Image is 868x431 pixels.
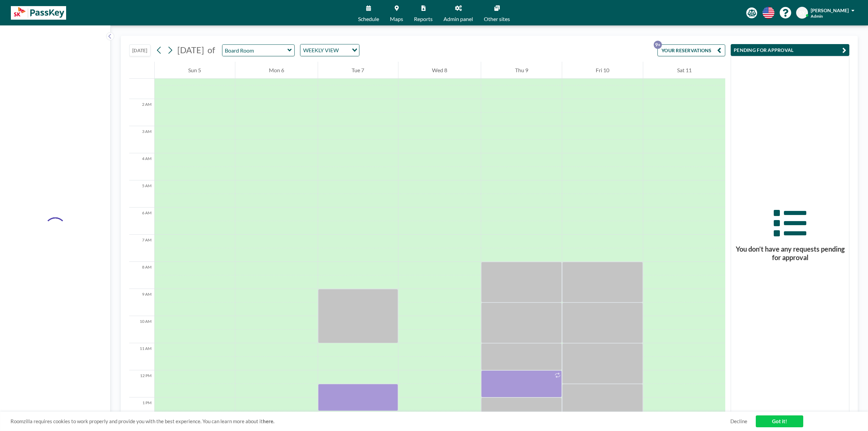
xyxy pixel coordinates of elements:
[390,16,403,22] span: Maps
[129,343,154,370] div: 11 AM
[222,45,288,56] input: Board Room
[799,10,805,16] span: SY
[129,208,154,235] div: 6 AM
[730,418,747,425] a: Decline
[811,14,823,19] span: Admin
[318,62,398,79] div: Tue 7
[129,235,154,262] div: 7 AM
[341,46,348,55] input: Search for option
[129,262,154,289] div: 8 AM
[129,72,154,99] div: 1 AM
[398,62,481,79] div: Wed 8
[484,16,510,22] span: Other sites
[235,62,318,79] div: Mon 6
[11,6,66,20] img: organization-logo
[654,41,662,49] p: 9+
[129,126,154,153] div: 3 AM
[358,16,379,22] span: Schedule
[443,16,473,22] span: Admin panel
[129,153,154,180] div: 4 AM
[731,245,849,262] h3: You don’t have any requests pending for approval
[129,397,154,425] div: 1 PM
[414,16,433,22] span: Reports
[129,99,154,126] div: 2 AM
[129,180,154,208] div: 5 AM
[811,7,849,13] span: [PERSON_NAME]
[263,418,274,424] a: here.
[129,370,154,397] div: 12 PM
[129,316,154,343] div: 10 AM
[562,62,643,79] div: Fri 10
[300,44,359,56] div: Search for option
[302,46,340,55] span: WEEKLY VIEW
[129,44,151,56] button: [DATE]
[643,62,725,79] div: Sat 11
[155,62,235,79] div: Sun 5
[177,45,204,55] span: [DATE]
[657,44,725,56] button: YOUR RESERVATIONS9+
[481,62,562,79] div: Thu 9
[129,289,154,316] div: 9 AM
[756,415,803,427] a: Got it!
[731,44,849,56] button: PENDING FOR APPROVAL
[11,418,730,425] span: Roomzilla requires cookies to work properly and provide you with the best experience. You can lea...
[208,45,215,55] span: of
